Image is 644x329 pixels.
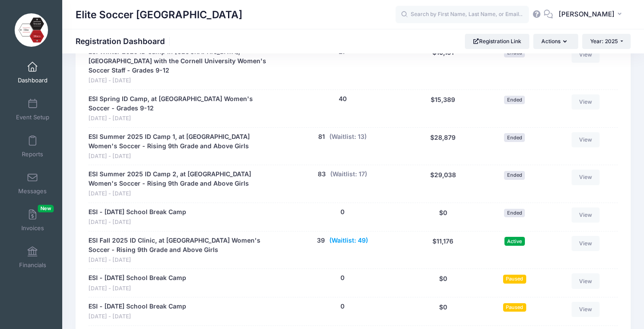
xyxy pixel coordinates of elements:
span: [DATE] - [DATE] [88,77,275,85]
a: ESI Winter 2025 ID Camp in [GEOGRAPHIC_DATA], [GEOGRAPHIC_DATA] with the Cornell University Women... [88,47,275,75]
span: [DATE] - [DATE] [88,114,275,123]
span: Financials [19,261,46,269]
a: ESI - [DATE] School Break Camp [88,273,186,283]
span: Reports [22,150,43,158]
a: Registration Link [465,34,529,49]
a: Dashboard [12,57,54,88]
span: Event Setup [16,114,49,121]
div: $28,879 [406,132,480,161]
span: Messages [18,187,47,195]
a: View [572,273,600,288]
img: Elite Soccer Ithaca [15,13,48,47]
a: ESI Summer 2025 ID Camp 2, at [GEOGRAPHIC_DATA] Women's Soccer - Rising 9th Grade and Above Girls [88,170,275,188]
div: $29,038 [406,170,480,198]
span: [DATE] - [DATE] [88,190,275,198]
span: Ended [504,171,525,179]
span: Year: 2025 [590,38,618,45]
span: [DATE] - [DATE] [88,152,275,161]
span: Paused [503,275,526,283]
button: Actions [533,34,578,49]
span: [PERSON_NAME] [559,9,615,19]
span: [DATE] - [DATE] [88,284,186,293]
button: 0 [340,207,344,217]
a: View [572,302,600,317]
div: $11,176 [406,236,480,264]
span: [DATE] - [DATE] [88,218,186,227]
button: [PERSON_NAME] [553,4,631,25]
a: ESI Spring ID Camp, at [GEOGRAPHIC_DATA] Women's Soccer - Grades 9-12 [88,94,275,113]
span: Ended [504,133,525,142]
span: New [38,205,54,212]
button: 40 [339,94,347,104]
a: ESI Summer 2025 ID Camp 1, at [GEOGRAPHIC_DATA] Women's Soccer - Rising 9th Grade and Above Girls [88,132,275,151]
a: InvoicesNew [12,205,54,236]
h1: Registration Dashboard [76,37,172,46]
div: $0 [406,207,480,227]
a: View [572,170,600,185]
div: $15,389 [406,94,480,123]
span: Active [504,237,525,245]
a: View [572,94,600,110]
button: (Waitlist: 17) [330,170,367,179]
a: ESI Fall 2025 ID Clinic, at [GEOGRAPHIC_DATA] Women's Soccer - Rising 9th Grade and Above Girls [88,236,275,255]
button: 81 [318,132,325,142]
a: Messages [12,168,54,199]
div: $0 [406,273,480,292]
button: 83 [318,170,326,179]
a: Event Setup [12,94,54,125]
span: [DATE] - [DATE] [88,256,275,264]
a: Financials [12,242,54,273]
button: Year: 2025 [582,34,631,49]
span: [DATE] - [DATE] [88,313,186,321]
input: Search by First Name, Last Name, or Email... [396,6,529,24]
span: Dashboard [18,77,48,84]
a: View [572,207,600,223]
a: View [572,236,600,251]
a: ESI - [DATE] School Break Camp [88,302,186,311]
span: Ended [504,209,525,217]
button: 0 [340,302,344,311]
a: View [572,47,600,62]
a: View [572,132,600,147]
div: $0 [406,302,480,321]
span: Ended [504,96,525,104]
span: Paused [503,303,526,312]
a: ESI - [DATE] School Break Camp [88,207,186,217]
button: (Waitlist: 13) [329,132,367,142]
button: (Waitlist: 49) [329,236,368,245]
h1: Elite Soccer [GEOGRAPHIC_DATA] [76,4,242,25]
button: 0 [340,273,344,283]
div: $10,151 [406,47,480,85]
a: Reports [12,131,54,162]
button: 39 [317,236,325,245]
span: Invoices [21,224,44,232]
